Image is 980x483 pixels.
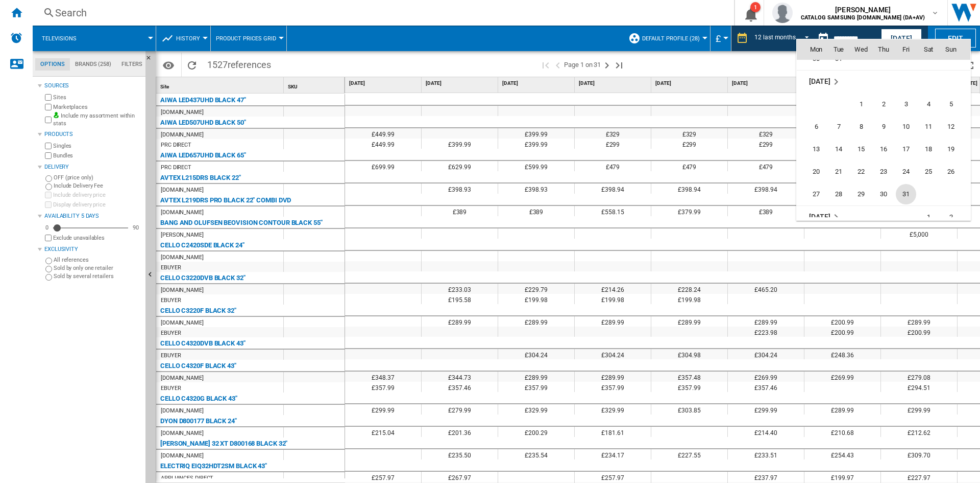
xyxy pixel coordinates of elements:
td: Saturday January 18 2025 [917,138,940,160]
td: Tuesday January 14 2025 [827,138,850,160]
td: Wednesday January 29 2025 [850,183,872,206]
span: 3 [896,94,916,114]
span: 10 [896,117,916,137]
span: 26 [941,162,961,182]
span: 25 [918,162,939,182]
span: 24 [896,162,916,182]
span: 22 [851,162,871,182]
td: February 2025 [797,206,872,229]
th: Wed [850,39,872,60]
span: 11 [918,117,939,137]
td: Monday January 20 2025 [797,160,827,183]
th: Sat [917,39,940,60]
span: 30 [873,184,894,204]
td: Friday January 24 2025 [895,160,917,183]
tr: Week 1 [797,206,970,229]
td: Saturday January 11 2025 [917,116,940,138]
td: Saturday January 25 2025 [917,160,940,183]
td: Sunday January 12 2025 [940,116,970,138]
td: Sunday January 19 2025 [940,138,970,160]
th: Thu [872,39,895,60]
th: Mon [797,39,827,60]
span: 6 [806,117,826,137]
tr: Week 1 [797,93,970,116]
span: 15 [851,139,871,159]
td: Thursday January 2 2025 [872,93,895,116]
th: Fri [895,39,917,60]
span: 2 [873,94,894,114]
span: 2 [941,207,961,227]
td: Saturday February 1 2025 [917,206,940,229]
td: Friday January 10 2025 [895,116,917,138]
td: Wednesday January 1 2025 [850,93,872,116]
tr: Week 2 [797,116,970,138]
td: Monday January 13 2025 [797,138,827,160]
td: Sunday February 2 2025 [940,206,970,229]
span: [DATE] [809,213,830,221]
span: 18 [918,139,939,159]
span: 21 [828,162,849,182]
td: Thursday January 23 2025 [872,160,895,183]
td: Thursday January 9 2025 [872,116,895,138]
td: Friday January 3 2025 [895,93,917,116]
span: 27 [806,184,826,204]
span: 12 [941,117,961,137]
span: 17 [896,139,916,159]
td: Wednesday January 22 2025 [850,160,872,183]
td: Thursday January 16 2025 [872,138,895,160]
span: 28 [828,184,849,204]
span: 9 [873,117,894,137]
td: Tuesday January 21 2025 [827,160,850,183]
tr: Week 4 [797,160,970,183]
td: Saturday January 4 2025 [917,93,940,116]
span: 20 [806,162,826,182]
td: Thursday January 30 2025 [872,183,895,206]
tr: Week 3 [797,138,970,160]
td: Wednesday January 15 2025 [850,138,872,160]
span: 19 [941,139,961,159]
td: Friday January 31 2025 [895,183,917,206]
span: 5 [941,94,961,114]
span: 14 [828,139,849,159]
tr: Week undefined [797,71,970,94]
td: January 2025 [797,71,970,94]
span: 16 [873,139,894,159]
td: Monday January 27 2025 [797,183,827,206]
th: Sun [940,39,970,60]
span: 23 [873,162,894,182]
td: Sunday January 26 2025 [940,160,970,183]
span: [DATE] [809,78,830,86]
span: 7 [828,117,849,137]
span: 1 [851,94,871,114]
td: Tuesday January 28 2025 [827,183,850,206]
span: 1 [918,207,939,227]
span: 4 [918,94,939,114]
span: 13 [806,139,826,159]
md-calendar: Calendar [797,39,970,220]
td: Sunday January 5 2025 [940,93,970,116]
tr: Week 5 [797,183,970,206]
td: Friday January 17 2025 [895,138,917,160]
span: 29 [851,184,871,204]
span: 8 [851,117,871,137]
span: 31 [896,184,916,204]
th: Tue [827,39,850,60]
td: Wednesday January 8 2025 [850,116,872,138]
td: Tuesday January 7 2025 [827,116,850,138]
td: Monday January 6 2025 [797,116,827,138]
